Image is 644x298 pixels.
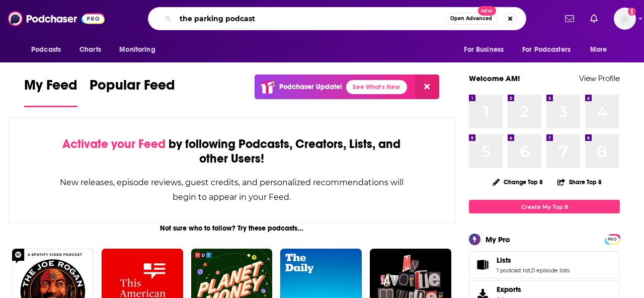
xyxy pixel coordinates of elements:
span: New [478,6,496,16]
button: open menu [112,40,168,59]
button: Share Top 8 [557,172,602,192]
button: open menu [24,40,74,59]
span: Exports [497,285,521,294]
svg: Add a profile image [628,8,636,16]
a: Lists [472,258,493,272]
span: For Podcasters [522,43,571,57]
a: See What's New [346,80,407,94]
a: Popular Feed [90,77,175,107]
span: Monitoring [119,43,155,57]
span: Podcasts [31,43,61,57]
a: PRO [606,235,618,243]
span: More [590,43,607,57]
p: Podchaser Update! [279,83,342,91]
a: Create My Top 8 [469,200,620,213]
a: My Feed [24,77,77,107]
span: Lists [469,251,620,278]
span: Logged in as andrewmorrissey [614,8,636,30]
a: 0 episode lists [531,267,570,274]
img: User Profile [614,8,636,30]
span: For Business [464,43,504,57]
button: Change Top 8 [487,176,549,188]
span: Charts [79,43,101,57]
div: Not sure who to follow? Try these podcasts... [8,224,455,233]
a: Charts [73,40,107,59]
div: Search podcasts, credits, & more... [148,7,526,30]
a: Lists [497,256,570,265]
span: , [530,267,531,274]
span: Activate your Feed [62,136,166,152]
div: My Pro [486,235,510,244]
span: My Feed [24,77,77,100]
button: open menu [457,40,516,59]
button: Open AdvancedNew [446,13,497,25]
div: New releases, episode reviews, guest credits, and personalized recommendations will begin to appe... [59,175,405,204]
div: by following Podcasts, Creators, Lists, and other Users! [59,137,405,166]
a: Show notifications dropdown [586,10,602,27]
input: Search podcasts, credits, & more... [176,11,446,27]
button: Show profile menu [614,8,636,30]
a: Show notifications dropdown [561,10,578,27]
a: Welcome AM! [469,73,520,83]
button: open menu [583,40,620,59]
span: Popular Feed [90,77,175,100]
span: Lists [497,256,511,265]
span: Open Advanced [450,16,492,21]
span: PRO [606,236,618,243]
img: Podchaser - Follow, Share and Rate Podcasts [8,9,105,28]
a: 1 podcast list [497,267,530,274]
a: View Profile [579,73,620,83]
button: open menu [516,40,585,59]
